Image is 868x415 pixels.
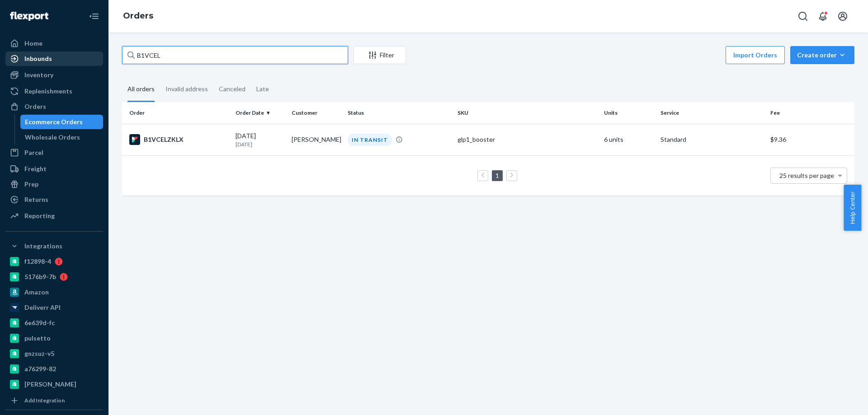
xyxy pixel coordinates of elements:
th: Units [600,102,656,124]
a: Orders [123,11,153,21]
a: Inventory [5,68,103,82]
div: Create order [797,51,848,60]
div: Reporting [24,211,55,220]
th: Status [344,102,454,124]
div: Home [24,39,42,48]
div: Inventory [24,70,53,79]
td: 6 units [600,124,656,155]
a: Deliverr API [5,300,103,315]
button: Integrations [5,239,103,253]
th: SKU [454,102,600,124]
div: Prep [24,180,38,189]
div: pulsetto [24,334,51,343]
a: 6e639d-fc [5,316,103,330]
th: Order Date [232,102,288,124]
div: Inbounds [24,54,52,63]
td: $9.36 [767,124,854,155]
a: gnzsuz-v5 [5,346,103,361]
td: [PERSON_NAME] [288,124,344,155]
span: 25 results per page [779,172,834,179]
div: Canceled [219,77,245,101]
div: Freight [24,164,47,173]
div: a76299-82 [24,364,56,373]
div: IN TRANSIT [348,134,392,146]
th: Service [657,102,767,124]
div: Parcel [24,148,43,157]
a: Page 1 is your current page [494,172,501,179]
div: Returns [24,195,48,204]
div: Amazon [24,288,49,297]
button: Help Center [844,185,861,231]
a: Returns [5,192,103,207]
div: Invalid address [165,77,208,101]
a: Orders [5,99,103,114]
a: [PERSON_NAME] [5,377,103,392]
div: glp1_booster [458,135,597,144]
div: gnzsuz-v5 [24,349,54,358]
button: Filter [354,46,406,64]
a: Inbounds [5,51,103,66]
div: Add Integration [24,396,65,404]
ol: breadcrumbs [116,3,160,29]
img: Flexport logo [10,12,48,21]
a: Amazon [5,285,103,299]
th: Fee [767,102,854,124]
div: [DATE] [236,131,284,148]
a: Replenishments [5,84,103,98]
button: Open Search Box [794,7,812,25]
div: Orders [24,102,46,111]
a: Prep [5,177,103,191]
th: Order [122,102,232,124]
p: [DATE] [236,140,284,148]
div: Integrations [24,242,62,251]
button: Import Orders [726,46,785,64]
a: a76299-82 [5,362,103,376]
input: Search orders [122,46,348,64]
div: Wholesale Orders [25,133,80,142]
a: Home [5,36,103,51]
div: Ecommerce Orders [25,117,83,126]
a: Add Integration [5,395,103,406]
div: Customer [292,109,340,117]
button: Close Navigation [85,7,103,25]
a: Wholesale Orders [20,130,104,145]
div: 5176b9-7b [24,272,56,281]
a: Parcel [5,145,103,160]
div: Replenishments [24,87,72,96]
a: Freight [5,162,103,176]
a: pulsetto [5,331,103,345]
div: Deliverr API [24,303,61,312]
div: f12898-4 [24,257,51,266]
div: B1VCELZKLX [129,134,228,145]
button: Create order [790,46,854,64]
button: Open account menu [834,7,852,25]
div: 6e639d-fc [24,318,55,327]
div: Late [256,77,269,101]
a: f12898-4 [5,254,103,269]
a: 5176b9-7b [5,270,103,284]
div: All orders [127,77,155,102]
a: Ecommerce Orders [20,115,104,129]
p: Standard [660,135,763,144]
a: Reporting [5,209,103,223]
div: [PERSON_NAME] [24,380,76,389]
button: Open notifications [814,7,832,25]
div: Filter [354,51,406,60]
